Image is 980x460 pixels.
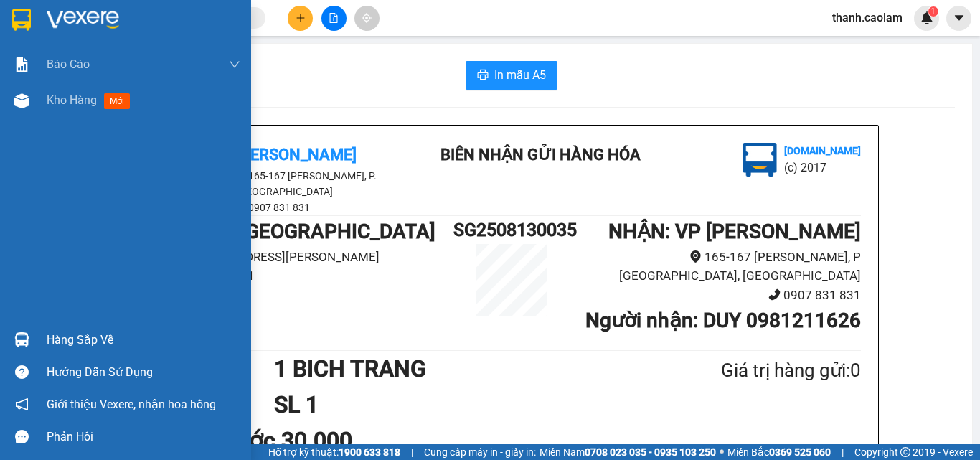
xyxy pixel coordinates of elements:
button: plus [288,6,313,31]
span: caret-down [953,11,966,24]
div: Hàng sắp về [47,329,240,351]
span: | [842,444,844,460]
span: phone [768,288,781,301]
b: [PERSON_NAME] [18,93,81,160]
li: 0903 711 411 [162,266,453,286]
b: Người nhận : DUY 0981211626 [585,309,861,332]
button: caret-down [946,6,971,31]
span: copyright [900,447,910,457]
strong: 0369 525 060 [769,446,831,458]
span: file-add [329,13,339,23]
sup: 1 [928,6,938,17]
span: Kho hàng [47,93,97,107]
img: warehouse-icon [14,332,29,347]
span: aim [362,13,372,23]
button: file-add [321,6,347,31]
span: Miền Nam [540,444,716,460]
span: In mẫu A5 [494,66,546,84]
li: 0907 831 831 [570,286,861,305]
img: warehouse-icon [14,93,29,108]
li: [STREET_ADDRESS][PERSON_NAME] [162,248,453,267]
b: [PERSON_NAME] [236,146,357,164]
button: printerIn mẫu A5 [466,61,557,90]
div: Hướng dẫn sử dụng [47,362,240,383]
span: plus [296,13,306,23]
img: icon-new-feature [920,11,933,24]
div: Chưa cước 30.000 [162,423,392,459]
b: [DOMAIN_NAME] [784,145,861,156]
b: BIÊN NHẬN GỬI HÀNG HÓA [93,21,138,138]
div: Giá trị hàng gửi: 0 [651,356,861,385]
span: down [229,59,240,70]
b: [DOMAIN_NAME] [121,55,197,66]
img: logo.jpg [743,143,777,177]
li: (c) 2017 [121,68,197,86]
strong: 1900 633 818 [339,446,400,458]
b: BIÊN NHẬN GỬI HÀNG HÓA [440,146,641,164]
span: message [15,430,29,443]
span: Báo cáo [47,55,90,73]
li: 165-167 [PERSON_NAME], P [GEOGRAPHIC_DATA], [GEOGRAPHIC_DATA] [570,248,861,286]
span: 1 [930,6,936,17]
span: thanh.caolam [821,9,914,27]
div: Phản hồi [47,426,240,448]
h1: 1 BICH TRANG [274,351,651,387]
b: GỬI : VP [GEOGRAPHIC_DATA] [162,220,435,243]
span: ⚪️ [720,449,724,455]
h1: SL 1 [274,387,651,423]
span: environment [689,250,702,263]
span: mới [104,93,130,109]
img: logo-vxr [12,9,31,31]
span: question-circle [15,365,29,379]
span: printer [477,69,489,83]
li: (c) 2017 [784,159,861,177]
span: Miền Bắc [727,444,831,460]
img: logo.jpg [156,18,190,52]
b: NHẬN : VP [PERSON_NAME] [608,220,861,243]
li: 165-167 [PERSON_NAME], P. [GEOGRAPHIC_DATA] [162,168,420,200]
li: 0907 831 831 [162,200,420,215]
h1: SG2508130035 [453,216,570,244]
span: Giới thiệu Vexere, nhận hoa hồng [47,395,216,413]
img: solution-icon [14,57,29,72]
span: notification [15,398,29,411]
span: | [411,444,413,460]
button: aim [354,6,380,31]
span: Hỗ trợ kỹ thuật: [268,444,400,460]
strong: 0708 023 035 - 0935 103 250 [585,446,716,458]
span: Cung cấp máy in - giấy in: [424,444,536,460]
